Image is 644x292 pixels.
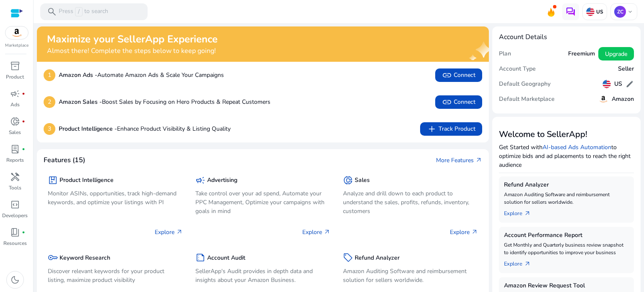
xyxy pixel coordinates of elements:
[475,157,482,163] span: arrow_outward
[499,129,634,139] h3: Welcome to SellerApp!
[9,129,21,136] p: Sales
[343,267,478,284] p: Amazon Auditing Software and reimbursement solution for sellers worldwide.
[626,80,634,88] span: edit
[5,26,28,39] img: amazon.svg
[59,71,224,79] p: Automate Amazon Ads & Scale Your Campaigns
[612,96,634,103] h5: Amazon
[195,189,330,216] p: Take control over your ad spend, Automate your PPC Management, Optimize your campaigns with goals...
[504,241,629,256] p: Get Monthly and Quarterly business review snapshot to identify opportunities to improve your busi...
[59,7,108,16] p: Press to search
[499,33,547,41] h4: Account Details
[44,156,85,164] h4: Features (15)
[44,123,55,135] p: 3
[48,267,183,284] p: Discover relevant keywords for your product listing, maximize product visibility
[195,253,205,263] span: summarize
[2,212,28,219] p: Developers
[48,189,183,207] p: Monitor ASINs, opportunities, track high-demand keywords, and optimize your listings with PI
[595,8,603,15] p: US
[6,156,24,164] p: Reports
[22,231,25,234] span: fiber_manual_record
[343,253,353,263] span: sell
[60,177,114,184] h5: Product Intelligence
[10,116,20,126] span: donut_small
[207,255,245,262] h5: Account Audit
[10,61,20,71] span: inventory_2
[524,260,531,267] span: arrow_outward
[343,189,478,216] p: Analyze and drill down to each product to understand the sales, profits, refunds, inventory, cust...
[427,124,437,134] span: add
[450,228,478,237] p: Explore
[605,50,627,58] span: Upgrade
[427,124,475,134] span: Track Product
[6,73,24,81] p: Product
[499,81,551,88] h5: Default Geography
[48,253,58,263] span: key
[10,200,20,210] span: code_blocks
[10,275,20,285] span: dark_mode
[627,8,634,15] span: keyboard_arrow_down
[420,122,482,136] button: addTrack Product
[3,239,27,247] p: Resources
[195,267,330,284] p: SellerApp's Audit provides in depth data and insights about your Amazon Business.
[499,143,634,169] p: Get Started with to optimize bids and ad placements to reach the right audience
[499,66,536,73] h5: Account Type
[59,125,117,133] b: Product Intelligence -
[10,101,20,108] p: Ads
[436,156,482,165] a: More Featuresarrow_outward
[5,42,29,49] p: Marketplace
[598,47,634,61] button: Upgrade
[48,175,58,185] span: package
[59,98,102,106] b: Amazon Sales -
[504,206,538,218] a: Explorearrow_outward
[471,229,478,235] span: arrow_outward
[10,144,20,154] span: lab_profile
[442,97,475,107] span: Connect
[10,172,20,182] span: handyman
[598,94,608,104] img: amazon.svg
[355,255,400,262] h5: Refund Analyzer
[59,97,270,106] p: Boost Sales by Focusing on Hero Products & Repeat Customers
[618,66,634,73] h5: Seller
[355,177,370,184] h5: Sales
[324,229,330,235] span: arrow_outward
[155,228,183,237] p: Explore
[22,147,25,151] span: fiber_manual_record
[10,227,20,237] span: book_4
[22,120,25,123] span: fiber_manual_record
[504,182,629,189] h5: Refund Analyzer
[207,177,237,184] h5: Advertising
[442,70,452,80] span: link
[504,232,629,239] h5: Account Performance Report
[504,256,538,268] a: Explorearrow_outward
[586,8,595,16] img: us.svg
[176,229,183,235] span: arrow_outward
[504,191,629,206] p: Amazon Auditing Software and reimbursement solution for sellers worldwide.
[499,50,511,58] h5: Plan
[59,71,97,79] b: Amazon Ads -
[435,68,482,82] button: linkConnect
[59,124,231,133] p: Enhance Product Visibility & Listing Quality
[504,282,629,289] h5: Amazon Review Request Tool
[568,50,595,58] h5: Freemium
[10,89,20,99] span: campaign
[47,47,218,55] h4: Almost there! Complete the steps below to keep going!
[302,228,330,237] p: Explore
[22,92,25,95] span: fiber_manual_record
[614,81,622,88] h5: US
[75,7,83,16] span: /
[9,184,21,192] p: Tools
[614,6,626,18] p: ZC
[499,96,555,103] h5: Default Marketplace
[442,70,475,80] span: Connect
[442,97,452,107] span: link
[524,210,531,217] span: arrow_outward
[44,69,55,81] p: 1
[44,96,55,108] p: 2
[602,80,611,88] img: us.svg
[60,255,110,262] h5: Keyword Research
[47,33,218,45] h2: Maximize your SellerApp Experience
[343,175,353,185] span: donut_small
[47,7,57,17] span: search
[195,175,205,185] span: campaign
[543,143,611,151] a: AI-based Ads Automation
